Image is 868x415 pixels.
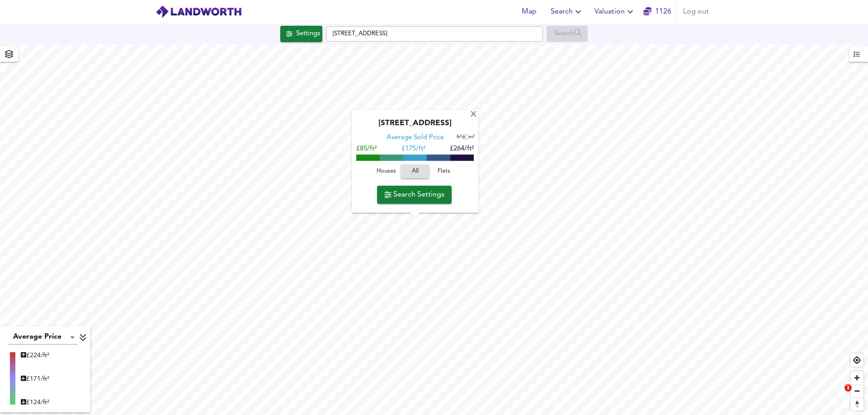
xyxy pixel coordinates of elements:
[850,354,863,367] button: Find my location
[384,188,444,201] span: Search Settings
[356,146,377,153] span: £85/ft²
[643,5,671,18] a: 1126
[547,3,587,21] button: Search
[850,397,863,410] button: Reset bearing to north
[457,135,462,140] span: ft²
[326,26,543,42] input: Enter a location...
[405,167,425,177] span: All
[469,135,475,140] span: m²
[850,384,863,397] button: Zoom out
[594,5,636,18] span: Valuation
[401,146,425,153] span: £ 175/ft²
[432,167,456,177] span: Flats
[679,3,712,21] button: Log out
[374,167,398,177] span: Houses
[826,384,848,406] iframe: Intercom live chat
[683,5,709,18] span: Log out
[547,26,588,42] div: Enable a Source before running a Search
[429,165,458,179] button: Flats
[356,119,474,134] div: [STREET_ADDRESS]
[450,146,474,153] span: £264/ft²
[387,134,444,143] div: Average Sold Price
[372,165,401,179] button: Houses
[156,5,242,19] img: logo
[551,5,584,18] span: Search
[280,26,322,42] div: Click to configure Search Settings
[280,26,322,42] button: Settings
[850,398,863,410] span: Reset bearing to north
[8,330,78,345] div: Average Price
[643,3,672,21] button: 1126
[296,28,320,40] div: Settings
[514,3,543,21] button: Map
[850,371,863,384] button: Zoom in
[21,374,49,383] div: £ 171/ft²
[591,3,639,21] button: Valuation
[21,351,49,360] div: £ 224/ft²
[377,186,452,204] button: Search Settings
[850,385,863,397] span: Zoom out
[844,384,852,392] span: 1
[518,5,540,18] span: Map
[401,165,429,179] button: All
[21,398,49,407] div: £ 124/ft²
[470,111,477,119] div: X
